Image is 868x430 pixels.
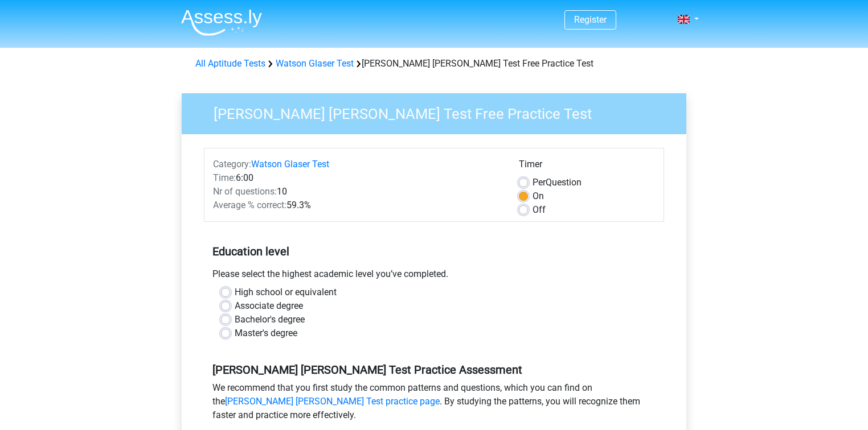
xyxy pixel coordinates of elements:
[225,396,440,407] a: [PERSON_NAME] [PERSON_NAME] Test practice page
[533,176,582,189] label: Question
[213,200,286,210] span: Average % correct:
[533,189,544,203] label: On
[181,9,262,36] img: Assessly
[204,171,510,185] div: 6:00
[213,186,277,197] span: Nr of questions:
[204,381,664,427] div: We recommend that you first study the common patterns and questions, which you can find on the . ...
[235,299,303,313] label: Associate degree
[204,267,664,286] div: Please select the highest academic level you’ve completed.
[212,363,656,377] h5: [PERSON_NAME] [PERSON_NAME] Test Practice Assessment
[235,286,337,299] label: High school or equivalent
[212,240,656,263] h5: Education level
[213,159,251,169] span: Category:
[213,172,236,183] span: Time:
[191,57,677,71] div: [PERSON_NAME] [PERSON_NAME] Test Free Practice Test
[251,159,329,169] a: Watson Glaser Test
[533,203,546,217] label: Off
[533,177,546,188] span: Per
[204,199,510,212] div: 59.3%
[204,185,510,199] div: 10
[574,14,607,25] a: Register
[200,101,678,123] h3: [PERSON_NAME] [PERSON_NAME] Test Free Practice Test
[195,58,265,69] a: All Aptitude Tests
[235,326,297,340] label: Master's degree
[519,158,655,176] div: Timer
[235,313,305,326] label: Bachelor's degree
[276,58,354,69] a: Watson Glaser Test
